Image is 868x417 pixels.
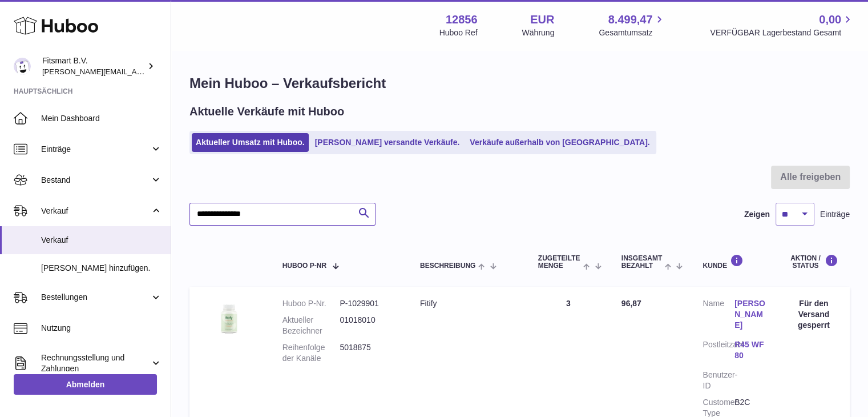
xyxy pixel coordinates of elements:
[608,12,653,27] span: 8.499,47
[282,342,340,364] dt: Reihenfolge der Kanäle
[734,339,766,361] a: R45 WF80
[201,298,258,339] img: 128561739542540.png
[734,298,766,331] a: [PERSON_NAME]
[41,292,150,303] span: Bestellungen
[744,209,770,220] label: Zeigen
[189,74,850,93] h1: Mein Huboo – Verkaufsbericht
[599,12,665,38] a: 8.499,47 Gesamtumsatz
[530,12,554,27] strong: EUR
[14,58,31,75] img: jonathan@leaderoo.com
[282,315,340,336] dt: Aktueller Bezeichner
[41,175,150,186] span: Bestand
[703,298,734,334] dt: Name
[41,235,162,246] span: Verkauf
[41,113,162,124] span: Mein Dashboard
[703,339,734,364] dt: Postleitzahl
[710,27,854,38] span: VERFÜGBAR Lagerbestand Gesamt
[703,254,766,270] div: Kunde
[340,298,397,309] dd: P-1029901
[420,298,515,309] div: Fitify
[819,12,841,27] span: 0,00
[789,298,838,331] div: Für den Versand gesperrt
[446,12,478,27] strong: 12856
[282,262,326,270] span: Huboo P-Nr
[311,133,464,152] a: [PERSON_NAME] versandte Verkäufe.
[621,255,662,270] span: Insgesamt bezahlt
[599,27,665,38] span: Gesamtumsatz
[522,27,555,38] div: Währung
[703,370,734,391] dt: Benutzer-ID
[41,323,162,334] span: Nutzung
[192,133,309,152] a: Aktueller Umsatz mit Huboo.
[189,104,344,119] h2: Aktuelle Verkäufe mit Huboo
[420,262,475,270] span: Beschreibung
[14,374,157,395] a: Abmelden
[621,299,641,308] span: 96,87
[538,255,581,270] span: ZUGETEILTE Menge
[789,254,838,270] div: Aktion / Status
[340,315,397,336] dd: 01018010
[820,209,850,220] span: Einträge
[282,298,340,309] dt: Huboo P-Nr.
[41,263,162,274] span: [PERSON_NAME] hinzufügen.
[42,67,229,76] span: [PERSON_NAME][EMAIL_ADDRESS][DOMAIN_NAME]
[41,144,150,155] span: Einträge
[340,342,397,364] dd: 5018875
[439,27,478,38] div: Huboo Ref
[42,55,145,77] div: Fitsmart B.V.
[466,133,653,152] a: Verkäufe außerhalb von [GEOGRAPHIC_DATA].
[41,352,150,374] span: Rechnungsstellung und Zahlungen
[41,206,150,216] span: Verkauf
[710,12,854,38] a: 0,00 VERFÜGBAR Lagerbestand Gesamt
